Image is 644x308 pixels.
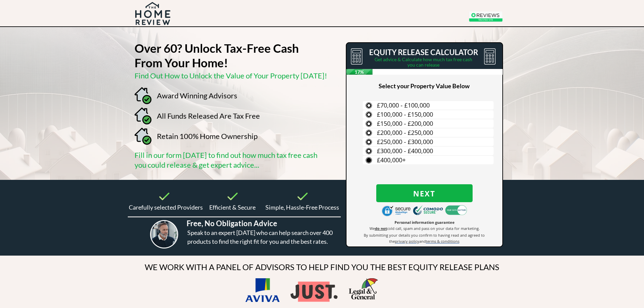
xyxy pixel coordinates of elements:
span: Award Winning Advisors [157,91,237,100]
strong: Over 60? Unlock Tax-Free Cash From Your Home! [135,41,299,70]
span: £150,000 - £200,000 [377,119,433,127]
span: Speak to an expert [DATE] who can help search over 400 products to find the right fit for you and... [187,229,333,245]
span: Carefully selected Providers [129,204,203,211]
span: Select your Property Value Below [379,82,470,90]
button: Next [376,184,473,202]
span: Find Out How to Unlock the Value of Your Property [DATE]! [135,71,327,80]
span: Get advice & Calculate how much tax free cash you can release [375,56,472,68]
span: Fill in our form [DATE] to find out how much tax free cash you could release & get expert advice... [135,150,317,169]
span: £300,000 - £400,000 [377,147,433,155]
span: By submitting your details you confirm to having read and agreed to the [364,233,485,244]
strong: do not [375,226,387,231]
span: £70,000 - £100,000 [377,101,430,109]
span: We cold call, spam and pass on your data for marketing. [369,226,480,231]
span: All Funds Released Are Tax Free [157,111,260,120]
span: Simple, Hassle-Free Process [265,204,339,211]
a: privacy policy [395,238,419,244]
span: £250,000 - £300,000 [377,138,433,146]
span: £100,000 - £150,000 [377,110,433,118]
span: Efficient & Secure [209,204,256,211]
span: Free, No Obligation Advice [187,219,277,228]
span: and [419,239,426,244]
span: £200,000 - £250,000 [377,128,433,137]
span: Retain 100% Home Ownership [157,132,258,141]
span: WE WORK WITH A PANEL OF ADVISORS TO HELP FIND YOU THE BEST EQUITY RELEASE PLANS [145,262,499,272]
a: terms & conditions [426,238,459,244]
span: £400,000+ [377,156,406,164]
span: Next [376,189,473,198]
span: EQUITY RELEASE CALCULATOR [369,48,478,57]
span: Personal information guarantee [395,220,455,225]
span: 17% [346,69,373,75]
